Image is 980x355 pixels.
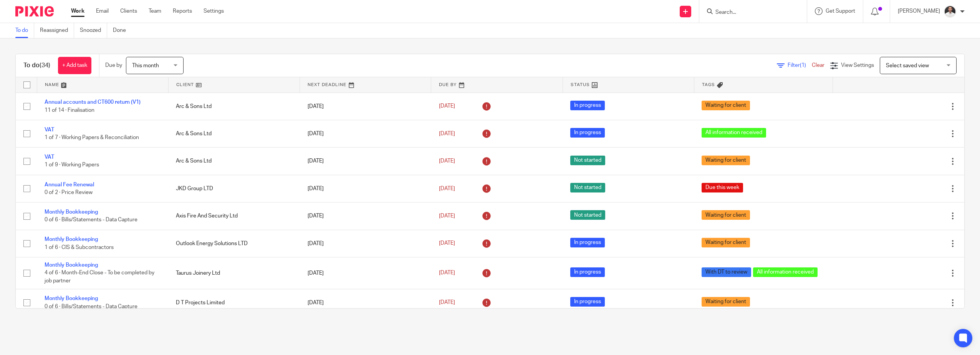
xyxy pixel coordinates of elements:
[45,108,94,113] span: 11 of 14 · Finalisation
[439,270,455,276] span: [DATE]
[45,135,139,140] span: 1 of 7 · Working Papers & Reconciliation
[168,257,300,289] td: Taurus Joinery Ltd
[168,175,300,202] td: JKD Group LTD
[570,297,605,307] span: In progress
[71,7,84,15] a: Work
[80,23,107,38] a: Snoozed
[944,5,956,18] img: dom%20slack.jpg
[702,183,743,192] span: Due this week
[204,7,224,15] a: Settings
[439,104,455,109] span: [DATE]
[173,7,192,15] a: Reports
[702,128,766,138] span: All information received
[800,63,806,68] span: (1)
[826,8,855,14] span: Get Support
[300,120,431,147] td: [DATE]
[439,213,455,219] span: [DATE]
[570,267,605,277] span: In progress
[300,148,431,175] td: [DATE]
[570,156,605,165] span: Not started
[58,57,91,74] a: + Add task
[439,241,455,246] span: [DATE]
[15,23,34,38] a: To do
[45,182,94,187] a: Annual Fee Renewal
[753,267,818,277] span: All information received
[45,245,114,250] span: 1 of 6 · CIS & Subcontractors
[168,120,300,147] td: Arc & Sons Ltd
[168,230,300,257] td: Outlook Energy Solutions LTD
[168,202,300,230] td: Axis Fire And Security Ltd
[45,237,98,242] a: Monthly Bookkeeping
[898,7,940,15] p: [PERSON_NAME]
[300,257,431,289] td: [DATE]
[45,270,154,284] span: 4 of 6 · Month-End Close - To be completed by job partner
[570,183,605,192] span: Not started
[132,63,159,68] span: This month
[45,262,98,268] a: Monthly Bookkeeping
[439,186,455,191] span: [DATE]
[300,230,431,257] td: [DATE]
[702,210,750,220] span: Waiting for client
[113,23,132,38] a: Done
[45,190,93,195] span: 0 of 2 · Price Review
[120,7,137,15] a: Clients
[702,267,751,277] span: With DT to review
[168,148,300,175] td: Arc & Sons Ltd
[300,289,431,316] td: [DATE]
[788,63,812,68] span: Filter
[702,238,750,247] span: Waiting for client
[439,131,455,136] span: [DATE]
[45,127,54,133] a: VAT
[40,62,50,68] span: (34)
[168,93,300,120] td: Arc & Sons Ltd
[300,175,431,202] td: [DATE]
[886,63,929,68] span: Select saved view
[570,238,605,247] span: In progress
[40,23,74,38] a: Reassigned
[702,101,750,110] span: Waiting for client
[570,101,605,110] span: In progress
[300,202,431,230] td: [DATE]
[45,100,141,105] a: Annual accounts and CT600 return (V1)
[439,158,455,164] span: [DATE]
[45,163,99,168] span: 1 of 9 · Working Papers
[45,304,137,309] span: 0 of 6 · Bills/Statements - Data Capture
[702,156,750,165] span: Waiting for client
[105,61,122,69] p: Due by
[300,93,431,120] td: [DATE]
[570,128,605,138] span: In progress
[15,6,54,17] img: Pixie
[45,209,98,215] a: Monthly Bookkeeping
[149,7,161,15] a: Team
[702,83,715,87] span: Tags
[96,7,109,15] a: Email
[168,289,300,316] td: D T Projects Limited
[45,154,54,160] a: VAT
[45,217,137,223] span: 0 of 6 · Bills/Statements - Data Capture
[715,9,784,16] input: Search
[702,297,750,307] span: Waiting for client
[841,63,874,68] span: View Settings
[23,61,50,70] h1: To do
[570,210,605,220] span: Not started
[439,300,455,305] span: [DATE]
[812,63,824,68] a: Clear
[45,296,98,301] a: Monthly Bookkeeping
